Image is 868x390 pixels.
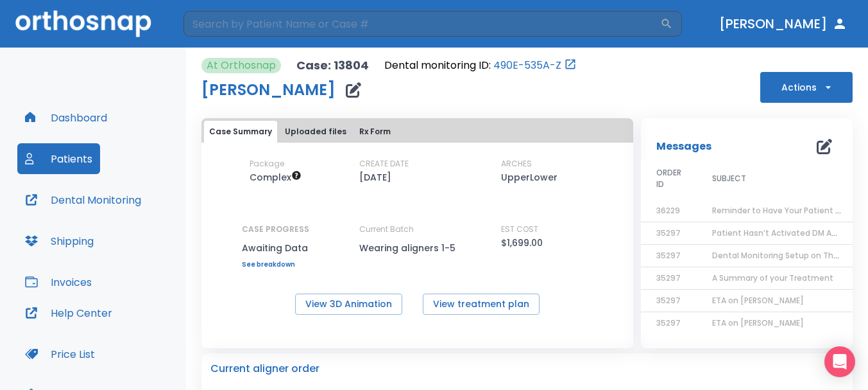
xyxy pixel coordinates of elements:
p: UpperLower [501,170,557,185]
span: SUBJECT [712,173,746,184]
button: Dashboard [17,102,115,133]
div: Open Intercom Messenger [824,346,855,377]
button: Dental Monitoring [17,184,149,215]
a: See breakdown [242,261,309,269]
span: 35297 [656,272,681,283]
div: Open patient in dental monitoring portal [384,58,577,73]
img: Orthosnap [15,10,151,37]
button: Help Center [17,297,120,328]
button: Invoices [17,267,99,297]
button: Case Summary [204,121,277,143]
p: Case: 13804 [296,58,369,73]
span: Patient Hasn’t Activated DM App yet! [712,227,860,238]
p: At Orthosnap [207,58,276,73]
p: Package [250,158,284,170]
p: Wearing aligners 1-5 [359,240,475,256]
button: Actions [760,72,853,103]
span: Up to 50 Steps (100 aligners) [250,171,302,184]
p: EST COST [501,224,538,235]
p: [DATE] [359,170,391,185]
button: [PERSON_NAME] [714,12,853,35]
span: 35297 [656,317,681,328]
button: Uploaded files [280,121,352,143]
span: 35297 [656,227,681,238]
p: Awaiting Data [242,240,309,256]
a: 490E-535A-Z [493,58,561,73]
div: tabs [204,121,631,143]
p: Current aligner order [210,361,319,377]
button: Rx Form [354,121,396,143]
p: CASE PROGRESS [242,224,309,235]
button: Patients [17,143,100,174]
h1: [PERSON_NAME] [201,82,336,98]
p: CREATE DATE [359,158,409,170]
button: View treatment plan [423,294,540,315]
span: 35297 [656,250,681,261]
span: ORDER ID [656,167,681,190]
button: View 3D Animation [295,294,402,315]
button: Price List [17,339,103,369]
span: 36229 [656,205,680,216]
p: Messages [656,139,711,154]
button: Shipping [17,226,101,256]
span: A Summary of your Treatment [712,272,833,283]
p: Dental monitoring ID: [384,58,491,73]
input: Search by Patient Name or Case # [183,11,660,37]
p: $1,699.00 [501,235,543,251]
p: ARCHES [501,158,532,170]
p: Current Batch [359,224,475,235]
span: ETA on [PERSON_NAME] [712,295,804,306]
span: ETA on [PERSON_NAME] [712,317,804,328]
span: 35297 [656,295,681,306]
